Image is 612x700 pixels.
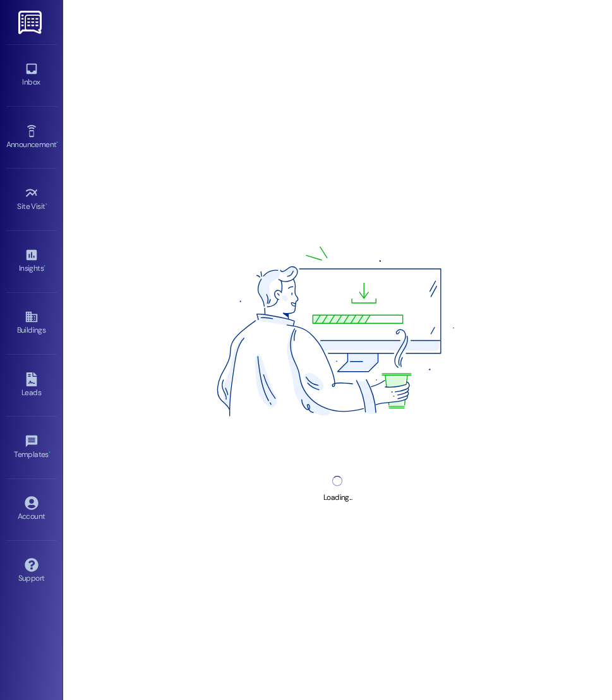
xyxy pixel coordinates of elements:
span: • [56,138,58,147]
a: Inbox [6,58,57,92]
a: Buildings [6,306,57,340]
span: • [44,262,45,271]
span: • [49,448,51,457]
a: Support [6,554,57,588]
a: Site Visit • [6,182,57,217]
a: Insights • [6,244,57,278]
a: Account [6,492,57,526]
a: Templates • [6,430,57,465]
span: • [45,200,47,209]
div: Loading... [323,491,352,504]
img: ResiDesk Logo [18,11,44,34]
a: Leads [6,369,57,403]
